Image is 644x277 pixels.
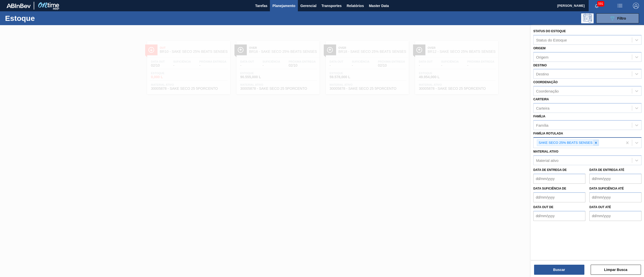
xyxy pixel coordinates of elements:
[536,106,549,110] div: Carteira
[5,15,83,21] h1: Estoque
[533,29,566,33] label: Status do Estoque
[536,89,559,93] div: Coordenação
[533,211,585,221] input: dd/mm/yyyy
[533,150,558,153] label: Material ativo
[589,174,641,184] input: dd/mm/yyyy
[533,132,563,135] label: Família Rotulada
[589,168,624,172] label: Data de Entrega até
[536,123,548,127] div: Família
[272,3,295,9] span: Planejamento
[255,3,267,9] span: Tarefas
[533,80,558,84] label: Coordenação
[589,187,624,190] label: Data suficiência até
[537,140,593,146] div: SAKE SECO 25% BEATS SENSES
[321,3,342,9] span: Transportes
[533,192,585,202] input: dd/mm/yyyy
[533,187,566,190] label: Data suficiência de
[596,13,639,23] button: Filtro
[369,3,389,9] span: Master Data
[533,168,567,172] label: Data de Entrega de
[536,72,549,76] div: Destino
[533,174,585,184] input: dd/mm/yyyy
[533,47,546,50] label: Origem
[589,205,611,209] label: Data out até
[300,3,316,9] span: Gerencial
[533,98,549,101] label: Carteira
[536,55,548,59] div: Origem
[581,13,594,23] div: Pogramando: nenhum usuário selecionado
[589,192,641,202] input: dd/mm/yyyy
[617,3,623,9] img: userActions
[589,211,641,221] input: dd/mm/yyyy
[597,1,604,7] span: 591
[589,2,605,9] button: Notificações
[633,3,639,9] img: Logout
[347,3,364,9] span: Relatórios
[536,38,567,42] div: Status do Estoque
[533,205,553,209] label: Data out de
[536,158,558,163] div: Material ativo
[7,4,31,8] img: TNhmsLtSVTkK8tSr43FrP2fwEKptu5GPRR3wAAAABJRU5ErkJggg==
[617,16,626,20] span: Filtro
[533,115,545,118] label: Família
[533,64,547,67] label: Destino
